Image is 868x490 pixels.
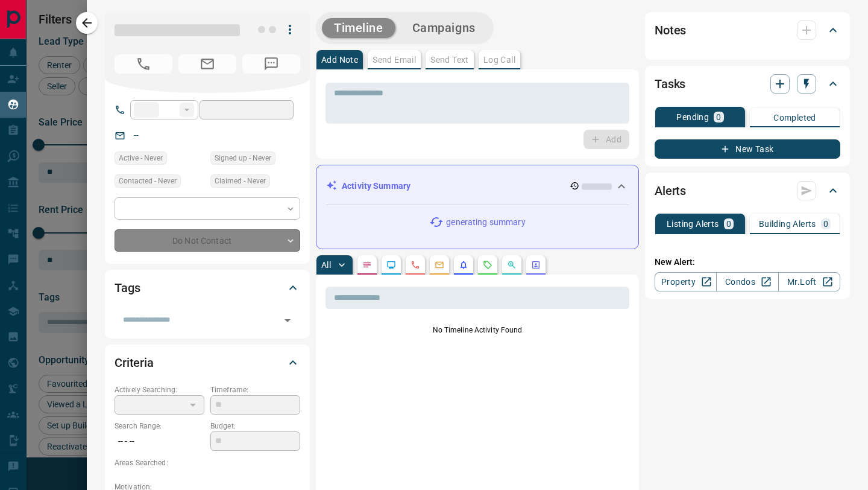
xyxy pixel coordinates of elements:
svg: Requests [483,260,492,270]
h2: Tasks [655,74,685,94]
button: Campaigns [400,18,488,38]
button: Open [279,312,296,329]
svg: Opportunities [507,260,517,270]
div: Notes [655,16,840,45]
div: Alerts [655,176,840,205]
h2: Notes [655,21,686,40]
p: Actively Searching: [115,384,204,395]
p: Timeframe: [210,384,300,395]
p: 0 [726,220,731,228]
div: Tasks [655,69,840,98]
p: Completed [773,113,816,122]
a: Property [655,272,717,291]
p: generating summary [446,216,525,229]
p: Listing Alerts [667,220,719,228]
div: Activity Summary [326,175,629,197]
span: No Number [115,54,172,74]
p: Activity Summary [342,180,410,192]
p: New Alert: [655,256,840,269]
svg: Lead Browsing Activity [386,260,396,270]
p: Budget: [210,421,300,431]
p: Areas Searched: [115,457,300,468]
button: New Task [655,139,840,159]
svg: Listing Alerts [459,260,468,270]
div: Tags [115,273,300,302]
p: -- - -- [115,431,204,451]
p: 0 [716,113,721,121]
p: All [321,261,331,269]
h2: Criteria [115,353,154,372]
span: Signed up - Never [215,152,271,164]
p: Search Range: [115,421,204,431]
button: Timeline [322,18,395,38]
span: No Number [242,54,300,74]
a: Condos [716,272,778,291]
div: Do Not Contact [115,229,300,252]
svg: Emails [435,260,444,270]
svg: Agent Actions [531,260,541,270]
span: Contacted - Never [119,175,177,187]
h2: Tags [115,278,140,297]
p: No Timeline Activity Found [325,325,629,336]
div: Criteria [115,348,300,377]
p: Building Alerts [759,220,816,228]
svg: Notes [362,260,372,270]
span: Claimed - Never [215,175,266,187]
span: Active - Never [119,152,163,164]
h2: Alerts [655,181,686,200]
p: Pending [676,113,709,121]
span: No Email [178,54,236,74]
p: 0 [823,220,828,228]
a: Mr.Loft [778,272,840,291]
p: Add Note [321,56,358,64]
a: -- [134,130,139,140]
svg: Calls [410,260,420,270]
